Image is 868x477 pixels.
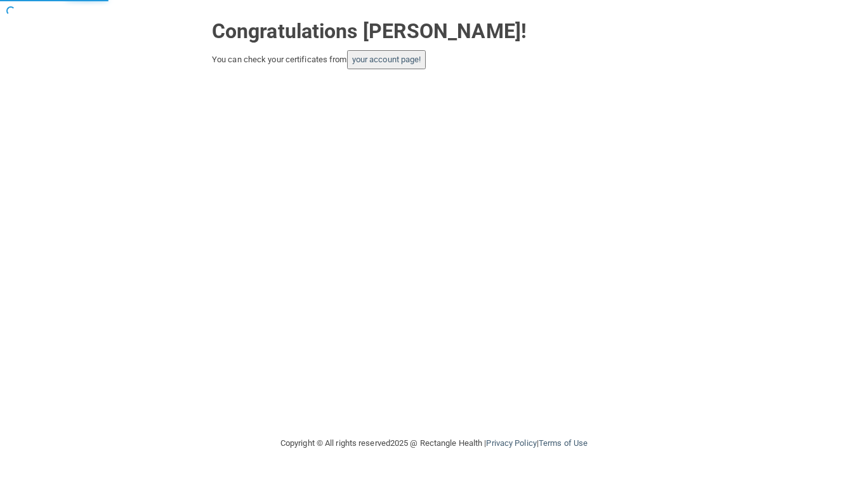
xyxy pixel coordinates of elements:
[202,423,666,464] div: Copyright © All rights reserved 2025 @ Rectangle Health | |
[212,19,527,43] strong: Congratulations [PERSON_NAME]!
[347,50,426,69] button: your account page!
[352,55,421,64] a: your account page!
[212,50,656,69] div: You can check your certificates from
[539,438,588,448] a: Terms of Use
[486,438,536,448] a: Privacy Policy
